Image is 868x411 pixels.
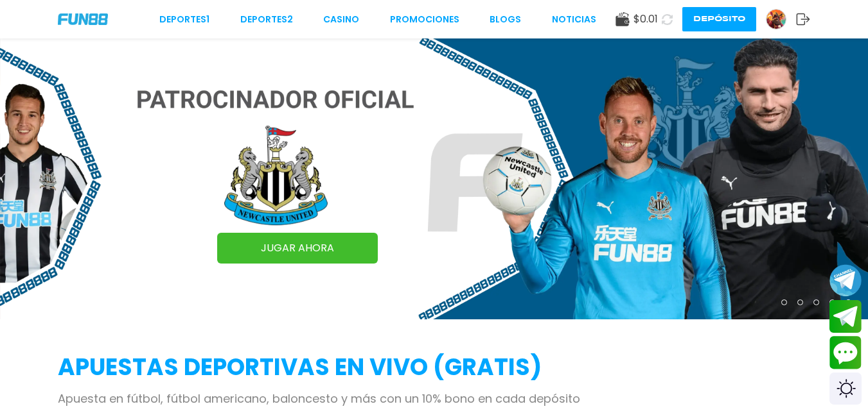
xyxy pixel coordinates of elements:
[829,264,862,297] button: Join telegram channel
[58,390,810,407] p: Apuesta en fútbol, fútbol americano, baloncesto y más con un 10% bono en cada depósito
[490,13,521,26] a: BLOGS
[766,10,786,29] img: Avatar
[217,233,378,264] a: JUGAR AHORA
[829,373,862,405] div: Switch theme
[682,7,756,31] button: Depósito
[390,13,459,26] a: Promociones
[323,13,359,26] a: CASINO
[633,12,658,27] span: $ 0.01
[829,300,862,333] button: Join telegram
[58,350,810,385] h2: APUESTAS DEPORTIVAS EN VIVO (gratis)
[552,13,596,26] a: NOTICIAS
[58,13,108,24] img: Company Logo
[766,9,796,29] a: Avatar
[159,13,209,26] a: Deportes1
[829,336,862,369] button: Contact customer service
[240,13,293,26] a: Deportes2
